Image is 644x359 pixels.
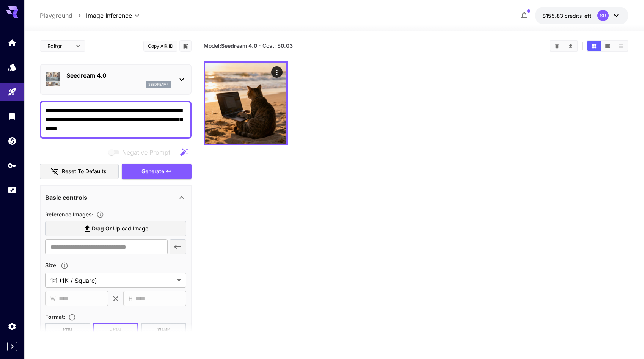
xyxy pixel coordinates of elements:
span: credits left [565,13,591,19]
button: Copy AIR ID [143,41,177,52]
div: Playground [8,87,17,97]
span: Generate [141,167,164,176]
p: seedream4 [148,82,169,87]
button: Expand sidebar [7,342,17,351]
span: Format : [45,314,65,320]
div: Home [8,38,17,47]
button: Show media in grid view [587,41,601,51]
div: Actions [271,66,282,78]
button: $155.82777SR [535,7,628,24]
div: Wallet [8,136,17,146]
div: Clear AllDownload All [550,40,578,52]
nav: breadcrumb [40,11,86,20]
div: $155.82777 [542,12,591,20]
button: Add to library [182,41,189,50]
span: Size : [45,262,58,268]
span: Model: [204,42,257,49]
span: W [50,294,56,303]
span: Editor [47,42,71,50]
b: Seedream 4.0 [221,42,257,49]
button: Choose the file format for the output image. [65,314,79,321]
button: Show media in list view [614,41,628,51]
div: Basic controls [45,188,186,207]
div: SR [597,10,609,21]
img: 2Q== [205,63,286,144]
div: Show media in grid viewShow media in video viewShow media in list view [587,40,628,52]
button: Show media in video view [601,41,614,51]
button: Download All [564,41,577,51]
div: Settings [8,321,17,331]
p: Basic controls [45,193,87,202]
a: Playground [40,11,72,20]
label: Drag or upload image [45,221,186,237]
b: 0.03 [281,42,293,49]
div: Library [8,111,17,121]
button: Clear All [550,41,564,51]
p: Seedream 4.0 [66,71,171,80]
span: Negative prompts are not compatible with the selected model. [107,147,176,157]
span: Drag or upload image [92,224,148,234]
span: 1:1 (1K / Square) [50,276,174,285]
div: Seedream 4.0seedream4 [45,68,186,91]
button: Reset to defaults [40,164,119,179]
span: Reference Images : [45,211,93,218]
p: · [259,41,261,50]
span: Image Inference [86,11,132,20]
button: Upload a reference image to guide the result. This is needed for Image-to-Image or Inpainting. Su... [93,211,107,218]
span: Negative Prompt [122,148,170,157]
div: Usage [8,185,17,195]
div: API Keys [8,161,17,170]
span: Cost: $ [262,42,293,49]
button: Generate [122,164,192,179]
div: Models [8,63,17,72]
button: Adjust the dimensions of the generated image by specifying its width and height in pixels, or sel... [58,262,71,270]
span: H [129,294,132,303]
span: $155.83 [542,13,565,19]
